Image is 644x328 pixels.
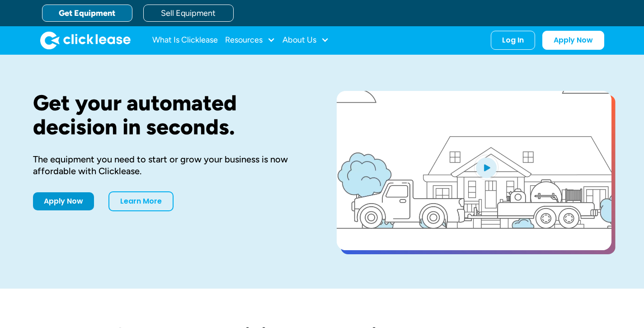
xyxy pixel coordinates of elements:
[225,31,275,49] div: Resources
[337,91,611,250] a: open lightbox
[42,5,132,22] a: Get Equipment
[33,153,308,177] div: The equipment you need to start or grow your business is now affordable with Clicklease.
[40,31,131,49] img: Clicklease logo
[33,192,94,210] a: Apply Now
[152,31,218,49] a: What Is Clicklease
[40,31,131,49] a: home
[502,36,524,45] div: Log In
[282,31,329,49] div: About Us
[108,191,174,211] a: Learn More
[33,91,308,139] h1: Get your automated decision in seconds.
[542,31,604,50] a: Apply Now
[474,155,498,180] img: Blue play button logo on a light blue circular background
[143,5,234,22] a: Sell Equipment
